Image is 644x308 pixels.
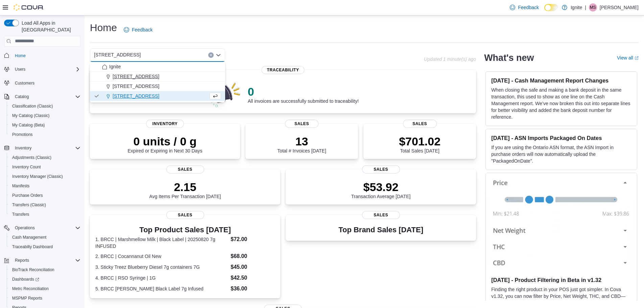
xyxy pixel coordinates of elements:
span: Traceability [262,66,305,74]
button: Catalog [1,92,83,101]
a: Manifests [9,182,32,190]
div: Total Sales [DATE] [399,135,440,153]
button: Reports [1,256,83,265]
span: Promotions [12,132,33,137]
button: Close list of options [216,52,221,58]
dt: 2. BRCC | Cocannanut Oil New [95,253,228,260]
span: MSPMP Reports [12,295,42,301]
a: Feedback [121,23,155,37]
span: Manifests [12,183,29,189]
button: My Catalog (Beta) [7,120,83,130]
p: | [585,3,586,11]
button: [STREET_ADDRESS] [90,91,225,101]
div: Transaction Average [DATE] [351,180,411,199]
img: Cova [14,4,44,11]
a: Inventory Manager (Classic) [9,172,66,181]
span: My Catalog (Beta) [9,121,80,129]
span: Home [15,53,26,58]
dd: $68.00 [231,252,275,260]
a: Dashboards [9,275,42,283]
div: Maddison Smith [589,3,597,11]
span: Purchase Orders [9,191,80,199]
span: Classification (Classic) [9,102,80,110]
a: View allExternal link [617,55,639,61]
button: Customers [1,78,83,88]
span: BioTrack Reconciliation [12,267,54,273]
dt: 5. BRCC [PERSON_NAME] Black Label 7g Infused [95,285,228,292]
button: Inventory Manager (Classic) [7,172,83,181]
span: Ignite [109,63,121,70]
a: My Catalog (Classic) [9,112,52,120]
span: Metrc Reconciliation [12,286,49,291]
svg: External link [635,56,639,60]
button: Metrc Reconciliation [7,284,83,293]
span: Inventory [15,145,31,151]
button: MSPMP Reports [7,293,83,303]
span: Classification (Classic) [12,103,53,109]
span: Users [15,67,25,72]
span: Transfers (Classic) [9,201,80,209]
button: Operations [12,224,38,232]
a: Adjustments (Classic) [9,153,54,162]
dt: 3. Sticky Treez Blueberry Diesel 7g containers 7G [95,264,228,270]
span: Home [12,51,80,60]
button: BioTrack Reconciliation [7,265,83,275]
a: Promotions [9,131,35,139]
span: Transfers (Classic) [12,202,46,208]
button: Operations [1,223,83,233]
span: [STREET_ADDRESS] [94,51,141,59]
p: 0 [248,85,359,98]
span: Adjustments (Classic) [12,155,51,160]
button: Classification (Classic) [7,101,83,111]
button: Transfers (Classic) [7,200,83,210]
a: BioTrack Reconciliation [9,266,57,274]
span: Sales [403,120,437,128]
span: Transfers [12,212,29,217]
span: MS [590,3,596,11]
a: Dashboards [7,275,83,284]
span: Sales [362,165,400,173]
button: Users [1,65,83,74]
a: Purchase Orders [9,191,46,199]
span: Traceabilty Dashboard [9,243,80,251]
span: Inventory [12,144,80,152]
span: Inventory Manager (Classic) [12,174,63,179]
span: Adjustments (Classic) [9,153,80,162]
span: Reports [12,256,80,264]
button: Promotions [7,130,83,139]
h3: [DATE] - Product Filtering in Beta in v1.32 [491,277,631,283]
a: Metrc Reconciliation [9,285,51,293]
button: [STREET_ADDRESS] [90,72,225,81]
button: Inventory Count [7,162,83,172]
div: Avg Items Per Transaction [DATE] [149,180,221,199]
div: All invoices are successfully submitted to traceability! [248,85,359,104]
button: Catalog [12,93,31,101]
span: Load All Apps in [GEOGRAPHIC_DATA] [19,20,80,33]
a: Feedback [507,1,541,14]
p: When closing the safe and making a bank deposit in the same transaction, this used to show as one... [491,87,631,120]
dd: $42.50 [231,274,275,282]
span: Sales [285,120,319,128]
button: Cash Management [7,233,83,242]
button: [STREET_ADDRESS] [90,81,225,91]
span: Feedback [132,26,152,33]
p: Ignite [571,3,582,11]
div: Total # Invoices [DATE] [277,135,326,153]
span: Reports [15,258,29,263]
p: 13 [277,135,326,148]
button: Home [1,51,83,61]
a: My Catalog (Beta) [9,121,48,129]
p: $701.02 [399,135,440,148]
span: Promotions [9,131,80,139]
button: Users [12,65,28,73]
dd: $36.00 [231,285,275,293]
span: My Catalog (Classic) [9,112,80,120]
input: Dark Mode [544,4,558,11]
div: Choose from the following options [90,62,225,101]
span: Transfers [9,210,80,218]
p: 2.15 [149,180,221,194]
span: Inventory Count [12,164,41,170]
span: Inventory Manager (Classic) [9,172,80,181]
span: Dashboards [12,277,39,282]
